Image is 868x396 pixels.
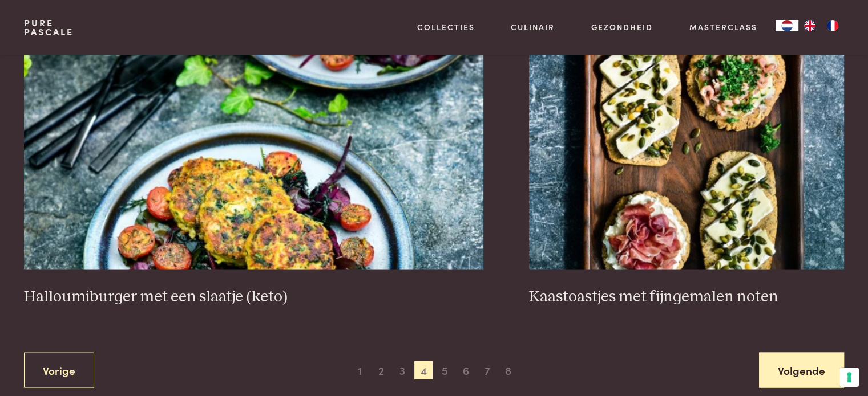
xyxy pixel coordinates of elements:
[529,41,844,307] a: Kaastoastjes met fijngemalen noten Kaastoastjes met fijngemalen noten
[435,361,454,379] span: 5
[529,41,844,269] img: Kaastoastjes met fijngemalen noten
[839,368,859,387] button: Uw voorkeuren voor toestemming voor trackingtechnologieën
[776,20,798,31] a: NL
[511,21,555,33] a: Culinair
[414,361,433,379] span: 4
[821,20,844,31] a: FR
[591,21,653,33] a: Gezondheid
[24,352,94,388] a: Vorige
[759,352,844,388] a: Volgende
[417,21,475,33] a: Collecties
[350,361,369,379] span: 1
[478,361,496,379] span: 7
[24,18,74,36] a: PurePascale
[393,361,411,379] span: 3
[798,20,821,31] a: EN
[776,20,798,31] div: Language
[457,361,475,379] span: 6
[499,361,518,379] span: 8
[798,20,844,31] ul: Language list
[24,41,483,269] img: Halloumiburger met een slaatje (keto)
[776,20,844,31] aside: Language selected: Nederlands
[24,41,483,307] a: Halloumiburger met een slaatje (keto) Halloumiburger met een slaatje (keto)
[24,287,483,307] h3: Halloumiburger met een slaatje (keto)
[372,361,390,379] span: 2
[529,287,844,307] h3: Kaastoastjes met fijngemalen noten
[689,21,757,33] a: Masterclass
